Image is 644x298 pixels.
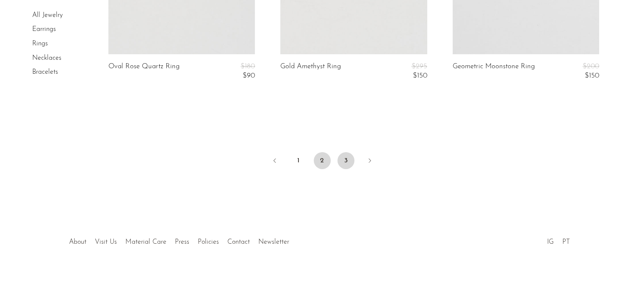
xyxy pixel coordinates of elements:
[69,239,86,245] a: About
[108,63,180,80] a: Oval Rose Quartz Ring
[361,152,378,171] a: Next
[413,72,427,79] span: $150
[240,63,255,70] span: $180
[562,239,570,245] a: PT
[547,239,554,245] a: IG
[32,55,61,61] a: Necklaces
[266,152,283,171] a: Previous
[32,69,58,75] a: Bracelets
[412,63,427,70] span: $295
[290,152,307,169] a: 1
[453,63,535,80] a: Geometric Moonstone Ring
[198,239,219,245] a: Policies
[32,26,56,33] a: Earrings
[32,12,63,19] a: All Jewelry
[337,152,354,169] a: 3
[175,239,189,245] a: Press
[65,232,293,248] ul: Quick links
[585,72,599,79] span: $150
[543,232,574,248] ul: Social Medias
[227,239,250,245] a: Contact
[314,152,331,169] span: 2
[125,239,166,245] a: Material Care
[583,63,599,70] span: $200
[280,63,341,80] a: Gold Amethyst Ring
[32,40,48,47] a: Rings
[95,239,117,245] a: Visit Us
[243,72,255,79] span: $90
